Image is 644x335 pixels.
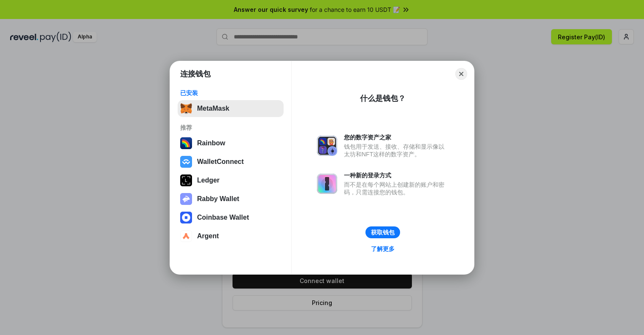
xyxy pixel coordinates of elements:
button: Rabby Wallet [178,191,284,207]
button: MetaMask [178,100,284,117]
img: svg+xml,%3Csvg%20xmlns%3D%22http%3A%2F%2Fwww.w3.org%2F2000%2Fsvg%22%20fill%3D%22none%22%20viewBox... [180,193,192,205]
button: 获取钱包 [365,226,400,238]
div: 了解更多 [371,245,395,253]
div: 而不是在每个网站上创建新的账户和密码，只需连接您的钱包。 [344,181,449,196]
div: MetaMask [197,105,229,112]
div: Ledger [197,177,219,184]
div: 一种新的登录方式 [344,172,449,179]
img: svg+xml,%3Csvg%20width%3D%2228%22%20height%3D%2228%22%20viewBox%3D%220%200%2028%2028%22%20fill%3D... [180,156,192,168]
img: svg+xml,%3Csvg%20xmlns%3D%22http%3A%2F%2Fwww.w3.org%2F2000%2Fsvg%22%20fill%3D%22none%22%20viewBox... [317,136,337,156]
img: svg+xml,%3Csvg%20width%3D%22120%22%20height%3D%22120%22%20viewBox%3D%220%200%20120%20120%22%20fil... [180,137,192,149]
div: 推荐 [180,124,281,131]
button: Close [455,68,467,80]
img: svg+xml,%3Csvg%20width%3D%2228%22%20height%3D%2228%22%20viewBox%3D%220%200%2028%2028%22%20fill%3D... [180,230,192,242]
div: 已安装 [180,89,281,97]
img: svg+xml,%3Csvg%20xmlns%3D%22http%3A%2F%2Fwww.w3.org%2F2000%2Fsvg%22%20width%3D%2228%22%20height%3... [180,174,192,186]
img: svg+xml,%3Csvg%20width%3D%2228%22%20height%3D%2228%22%20viewBox%3D%220%200%2028%2028%22%20fill%3D... [180,212,192,223]
button: Rainbow [178,135,284,152]
div: 什么是钱包？ [360,93,406,103]
div: 您的数字资产之家 [344,133,449,141]
button: WalletConnect [178,153,284,170]
button: Coinbase Wallet [178,209,284,226]
div: 获取钱包 [371,229,395,236]
div: WalletConnect [197,158,244,166]
div: Coinbase Wallet [197,214,249,221]
div: 钱包用于发送、接收、存储和显示像以太坊和NFT这样的数字资产。 [344,143,449,158]
h1: 连接钱包 [180,69,211,79]
button: Ledger [178,172,284,189]
a: 了解更多 [366,243,400,254]
div: Rainbow [197,139,225,147]
div: Argent [197,232,219,240]
div: Rabby Wallet [197,195,239,203]
img: svg+xml,%3Csvg%20fill%3D%22none%22%20height%3D%2233%22%20viewBox%3D%220%200%2035%2033%22%20width%... [180,103,192,114]
button: Argent [178,228,284,245]
img: svg+xml,%3Csvg%20xmlns%3D%22http%3A%2F%2Fwww.w3.org%2F2000%2Fsvg%22%20fill%3D%22none%22%20viewBox... [317,174,337,194]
